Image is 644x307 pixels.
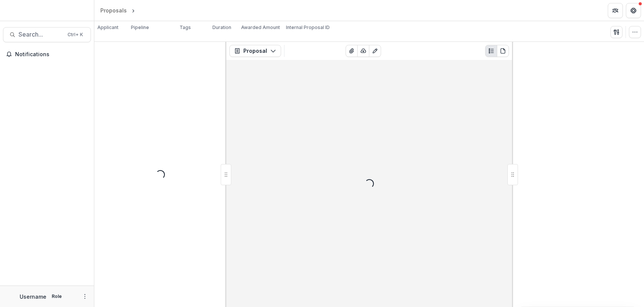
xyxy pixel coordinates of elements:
p: Role [49,293,64,300]
nav: breadcrumb [97,5,169,16]
div: Ctrl + K [66,31,85,39]
p: Pipeline [131,24,149,31]
p: Internal Proposal ID [286,24,330,31]
p: Duration [212,24,231,31]
button: More [80,292,89,301]
button: View Attached Files [346,45,358,57]
p: Applicant [97,24,118,31]
button: Search... [3,27,91,42]
div: Proposals [100,6,127,14]
button: Partners [608,3,623,18]
button: PDF view [497,45,509,57]
button: Plaintext view [485,45,497,57]
button: Proposal [229,45,281,57]
p: Awarded Amount [241,24,280,31]
button: Notifications [3,48,91,60]
a: Proposals [97,5,130,16]
p: Tags [180,24,191,31]
button: Edit as form [369,45,381,57]
p: Username [20,293,46,301]
span: Search... [18,31,63,38]
button: Get Help [626,3,641,18]
span: Notifications [15,51,88,58]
